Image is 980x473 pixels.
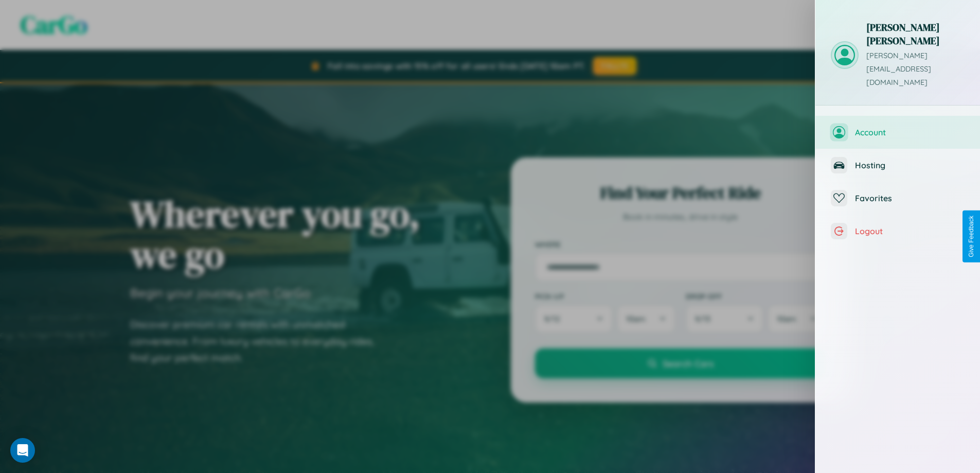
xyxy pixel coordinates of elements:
[855,160,965,170] span: Hosting
[968,216,975,257] div: Give Feedback
[815,116,980,149] button: Account
[855,193,965,203] span: Favorites
[815,215,980,248] button: Logout
[866,49,965,90] p: [PERSON_NAME][EMAIL_ADDRESS][DOMAIN_NAME]
[815,182,980,215] button: Favorites
[815,149,980,182] button: Hosting
[855,226,965,236] span: Logout
[866,21,965,47] h3: [PERSON_NAME] [PERSON_NAME]
[10,438,35,463] div: Open Intercom Messenger
[855,127,965,137] span: Account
